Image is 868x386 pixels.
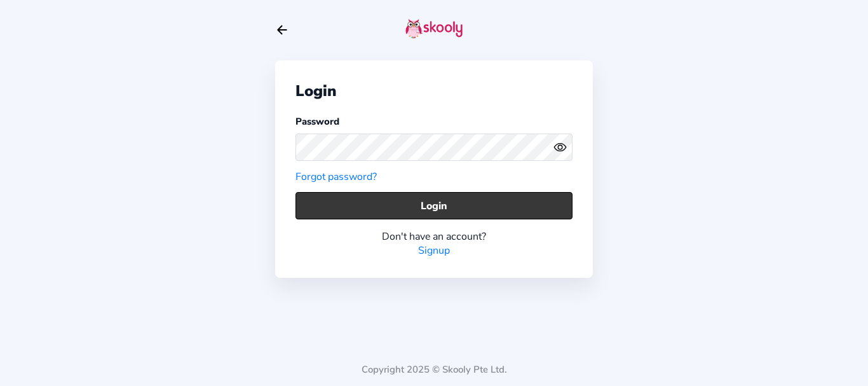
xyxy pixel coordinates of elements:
[295,170,377,184] a: Forgot password?
[553,141,567,154] ion-icon: eye outline
[295,192,573,219] button: Login
[295,115,339,128] label: Password
[553,141,573,154] button: eye outlineeye off outline
[405,18,463,39] img: skooly-logo.png
[295,230,573,244] div: Don't have an account?
[275,23,289,37] button: arrow back outline
[295,81,573,101] div: Login
[418,244,450,258] a: Signup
